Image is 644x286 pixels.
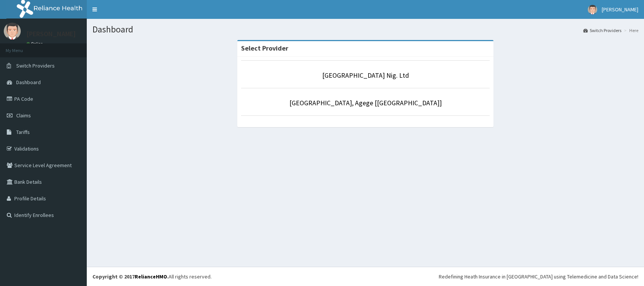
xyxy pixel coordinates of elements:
[622,27,638,34] li: Here
[289,98,442,107] a: [GEOGRAPHIC_DATA], Agege [[GEOGRAPHIC_DATA]]
[588,5,597,14] img: User Image
[16,79,41,86] span: Dashboard
[583,27,621,34] a: Switch Providers
[241,44,288,52] strong: Select Provider
[439,273,638,280] div: Redefining Heath Insurance in [GEOGRAPHIC_DATA] using Telemedicine and Data Science!
[4,23,21,40] img: User Image
[16,129,30,135] span: Tariffs
[602,6,638,13] span: [PERSON_NAME]
[135,273,167,280] a: RelianceHMO
[92,25,638,34] h1: Dashboard
[26,41,45,46] a: Online
[26,31,76,37] p: [PERSON_NAME]
[16,62,55,69] span: Switch Providers
[16,112,31,119] span: Claims
[87,267,644,286] footer: All rights reserved.
[322,71,409,80] a: [GEOGRAPHIC_DATA] Nig. Ltd
[92,273,169,280] strong: Copyright © 2017 .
